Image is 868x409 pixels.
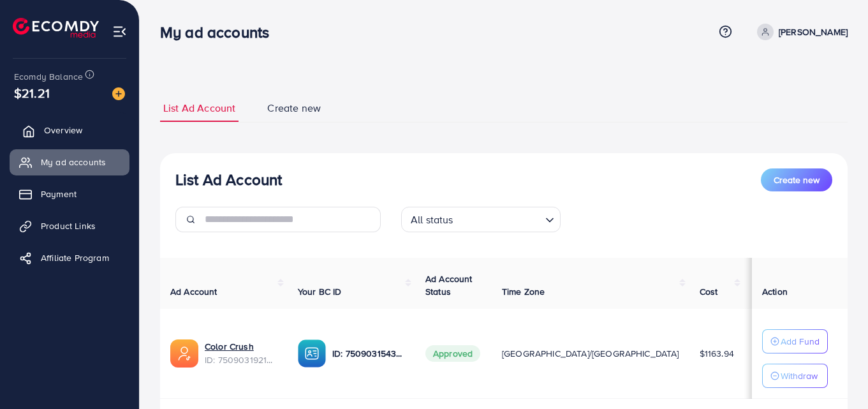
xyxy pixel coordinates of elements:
img: logo [13,18,99,38]
span: Create new [267,101,321,115]
span: Your BC ID [298,285,342,298]
iframe: Chat [814,352,858,399]
a: Product Links [10,213,129,239]
div: <span class='underline'>Color Crush</span></br>7509031921045962753 [205,340,277,366]
span: ID: 7509031921045962753 [205,353,277,366]
span: Ecomdy Balance [14,70,83,83]
img: menu [112,24,127,39]
span: [GEOGRAPHIC_DATA]/[GEOGRAPHIC_DATA] [502,347,679,360]
p: ID: 7509031543751786504 [332,346,405,361]
a: My ad accounts [10,149,129,175]
h3: List Ad Account [175,170,282,189]
span: Ad Account [170,285,217,298]
span: $1163.94 [700,347,734,360]
span: Payment [41,188,77,200]
img: image [112,87,125,100]
span: My ad accounts [41,156,106,168]
button: Add Fund [762,329,828,353]
p: [PERSON_NAME] [779,24,848,40]
a: Color Crush [205,340,254,353]
a: Overview [10,117,129,143]
a: Affiliate Program [10,245,129,271]
span: All status [408,211,456,229]
h3: My ad accounts [160,23,279,41]
p: Withdraw [781,368,818,383]
p: Add Fund [781,334,820,349]
span: Cost [700,285,718,298]
a: [PERSON_NAME] [752,24,848,40]
span: Affiliate Program [41,251,109,264]
input: Search for option [457,208,540,229]
img: ic-ba-acc.ded83a64.svg [298,339,326,368]
span: Overview [44,124,82,137]
span: Time Zone [502,285,545,298]
img: ic-ads-acc.e4c84228.svg [170,339,198,368]
button: Create new [761,168,832,191]
span: Approved [425,345,480,362]
a: Payment [10,181,129,207]
button: Withdraw [762,364,828,388]
span: $21.21 [14,84,50,102]
span: List Ad Account [163,101,235,115]
span: Create new [774,174,820,186]
span: Action [762,285,788,298]
span: Ad Account Status [425,272,473,298]
span: Product Links [41,219,96,232]
div: Search for option [401,207,561,232]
